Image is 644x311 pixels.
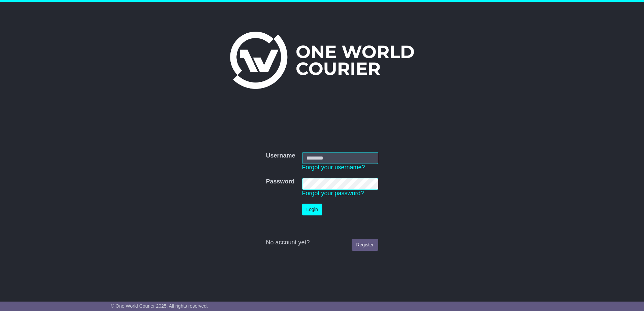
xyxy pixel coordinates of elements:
label: Username [266,152,295,160]
a: Forgot your password? [302,190,364,197]
img: One World [230,32,414,89]
div: No account yet? [266,239,378,246]
button: Login [302,204,322,215]
a: Forgot your username? [302,164,365,171]
span: © One World Courier 2025. All rights reserved. [111,303,208,309]
label: Password [266,178,294,185]
a: Register [352,239,378,251]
